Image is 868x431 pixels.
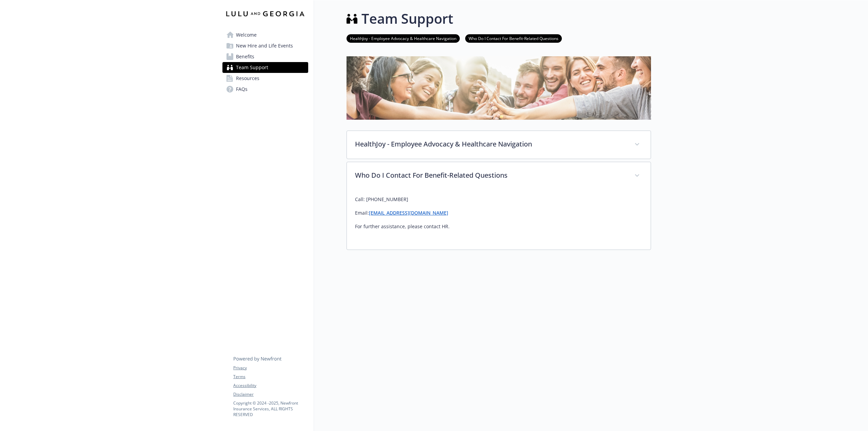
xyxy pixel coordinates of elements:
[222,84,308,95] a: FAQs
[236,40,293,51] span: New Hire and Life Events
[233,400,308,417] p: Copyright © 2024 - 2025 , Newfront Insurance Services, ALL RIGHTS RESERVED
[233,391,308,397] a: Disclaimer
[236,51,254,62] span: Benefits
[347,190,651,250] div: Who Do I Contact For Benefit-Related Questions
[347,131,651,159] div: HealthJoy - Employee Advocacy & Healthcare Navigation
[236,73,259,84] span: Resources
[236,30,257,40] span: Welcome
[369,210,448,216] a: [EMAIL_ADDRESS][DOMAIN_NAME]
[355,170,626,180] p: Who Do I Contact For Benefit-Related Questions
[222,62,308,73] a: Team Support
[222,73,308,84] a: Resources
[361,8,453,29] h1: Team Support
[347,162,651,190] div: Who Do I Contact For Benefit-Related Questions
[355,222,643,231] p: For further assistance, please contact HR.
[465,35,562,41] a: Who Do I Contact For Benefit-Related Questions
[233,365,308,371] a: Privacy
[236,62,268,73] span: Team Support
[222,30,308,40] a: Welcome
[347,35,460,41] a: HealthJoy - Employee Advocacy & Healthcare Navigation
[347,56,651,120] img: team support page banner
[222,51,308,62] a: Benefits
[233,383,308,389] a: Accessibility
[355,139,626,149] p: HealthJoy - Employee Advocacy & Healthcare Navigation
[233,374,308,380] a: Terms
[355,195,643,203] p: Call: [PHONE_NUMBER]
[236,84,248,95] span: FAQs
[355,209,643,217] p: Email:
[222,40,308,51] a: New Hire and Life Events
